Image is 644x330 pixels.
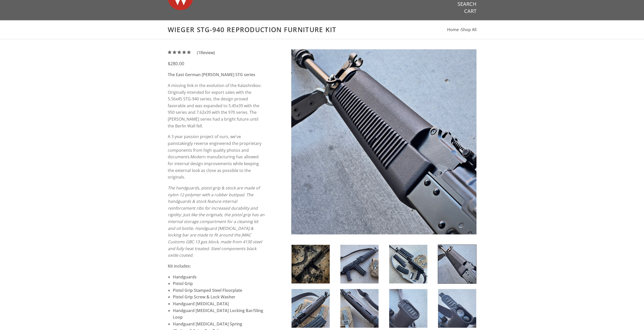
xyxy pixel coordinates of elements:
strong: Kit includes: [168,263,191,269]
strong: Handguard [MEDICAL_DATA] [173,301,229,306]
span: 1 [198,50,200,55]
a: Cart [464,8,476,14]
img: Wieger STG-940 Reproduction Furniture Kit [340,245,379,283]
strong: Handguard [MEDICAL_DATA] Spring [173,321,242,327]
strong: The East German [PERSON_NAME] STG series [168,72,255,77]
strong: Pistol Grip Stamped Steel Floorplate [173,288,242,293]
strong: Pistol Grip Screw & Lock Washer [173,294,235,300]
strong: Handguard [MEDICAL_DATA] Locking Bar/Sling Loop [173,308,263,320]
img: Wieger STG-940 Reproduction Furniture Kit [438,245,476,283]
img: Wieger STG-940 Reproduction Furniture Kit [389,289,427,328]
img: Wieger STG-940 Reproduction Furniture Kit [340,289,379,328]
span: $280.00 [168,60,184,67]
a: (1Review) [168,50,215,55]
span: ( Review) [197,49,215,56]
img: Wieger STG-940 Reproduction Furniture Kit [292,245,330,283]
p: A 3 year passion project of ours, we've painstakingly reverse engineered the proprietary componen... [168,133,265,180]
img: Wieger STG-940 Reproduction Furniture Kit [389,245,427,283]
li: › [460,26,476,33]
strong: Pistol Grip [173,281,193,286]
img: Wieger STG-940 Reproduction Furniture Kit [438,289,476,328]
a: Shop All [461,27,476,32]
img: Wieger STG-940 Reproduction Furniture Kit [291,49,476,234]
a: Home [447,27,459,32]
img: Wieger STG-940 Reproduction Furniture Kit [292,289,330,328]
a: Search [458,1,476,7]
h1: Wieger STG-940 Reproduction Furniture Kit [168,26,476,34]
p: A missing link in the evolution of the Kalashnikov. Originally intended for export sales with the... [168,82,265,129]
em: The handguards, pistol grip & stock are made of nylon 12 polymer with a rubber buttpad. The handg... [168,185,264,258]
span: Modern manufacturing has allowed for internal design improvements while keeping the external look... [168,154,259,180]
strong: Handguards [173,274,197,280]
